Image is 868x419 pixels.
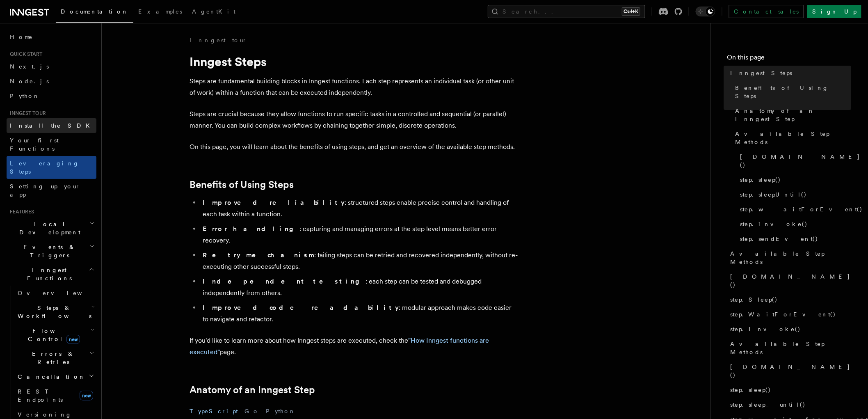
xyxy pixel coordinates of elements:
a: Inngest tour [190,36,247,44]
li: : capturing and managing errors at the step level means better error recovery. [200,223,518,246]
span: Documentation [61,8,128,15]
span: Next.js [10,63,49,70]
span: Overview [18,290,102,296]
span: Local Development [7,220,89,236]
span: Examples [138,8,182,15]
a: Install the SDK [7,118,96,133]
a: Overview [14,286,96,300]
strong: Improved code readability [203,304,399,311]
button: Steps & Workflows [14,300,96,323]
a: [DOMAIN_NAME]() [737,149,852,172]
a: step.sleep() [727,382,852,397]
span: Anatomy of an Inngest Step [736,107,852,123]
button: Events & Triggers [7,240,96,263]
span: Available Step Methods [731,340,852,356]
span: Python [10,93,40,99]
button: Flow Controlnew [14,323,96,346]
strong: Error handling [203,225,299,233]
button: Errors & Retries [14,346,96,369]
a: Contact sales [729,5,804,18]
span: Steps & Workflows [14,304,91,320]
a: Available Step Methods [727,337,852,359]
span: Your first Functions [10,137,59,152]
span: Install the SDK [10,122,95,129]
li: : structured steps enable precise control and handling of each task within a function. [200,197,518,220]
span: Errors & Retries [14,350,89,366]
a: [DOMAIN_NAME]() [727,269,852,292]
span: step.Sleep() [731,295,778,304]
li: : failing steps can be retried and recovered independently, without re-executing other successful... [200,250,518,272]
span: [DOMAIN_NAME]() [740,153,861,169]
span: Events & Triggers [7,243,89,259]
span: Flow Control [14,327,90,343]
a: REST Endpointsnew [14,384,96,407]
span: new [80,391,93,401]
span: Benefits of Using Steps [736,84,852,100]
a: Documentation [56,2,133,23]
a: step.Invoke() [727,322,852,337]
span: step.sendEvent() [740,235,819,243]
span: Leveraging Steps [10,160,79,175]
span: Quick start [7,51,42,57]
a: step.sleep() [737,172,852,187]
p: On this page, you will learn about the benefits of using steps, and get an overview of the availa... [190,141,518,153]
span: Cancellation [14,373,85,381]
span: REST Endpoints [18,388,63,403]
span: Features [7,208,34,215]
span: step.sleep() [731,386,772,394]
a: AgentKit [187,2,240,22]
h1: Inngest Steps [190,54,518,69]
a: step.WaitForEvent() [727,307,852,322]
button: Inngest Functions [7,263,96,286]
a: step.sleep_until() [727,397,852,412]
a: step.invoke() [737,217,852,231]
span: Available Step Methods [736,130,852,146]
span: step.invoke() [740,220,808,228]
a: Home [7,30,96,44]
span: step.Invoke() [731,325,801,333]
a: Benefits of Using Steps [190,179,294,190]
button: Search...Ctrl+K [488,5,645,18]
a: Leveraging Steps [7,156,96,179]
span: step.waitForEvent() [740,205,863,213]
a: Available Step Methods [732,126,852,149]
a: Setting up your app [7,179,96,202]
span: Inngest Functions [7,266,89,282]
a: step.Sleep() [727,292,852,307]
h4: On this page [727,53,852,66]
span: Inngest tour [7,110,46,117]
span: Home [10,33,33,41]
span: step.WaitForEvent() [731,310,836,318]
strong: Retry mechanism [203,251,314,259]
a: Available Step Methods [727,246,852,269]
span: new [66,335,80,344]
a: Python [7,89,96,103]
a: [DOMAIN_NAME]() [727,359,852,382]
a: Anatomy of an Inngest Step [732,103,852,126]
span: [DOMAIN_NAME]() [731,272,852,289]
a: Inngest Steps [727,66,852,80]
span: Inngest Steps [731,69,793,77]
span: step.sleep() [740,176,781,184]
strong: Independent testing [203,277,365,285]
p: If you'd like to learn more about how Inngest steps are executed, check the page. [190,335,518,358]
span: Setting up your app [10,183,80,198]
span: Node.js [10,78,49,85]
a: Next.js [7,59,96,74]
span: Versioning [18,411,72,418]
button: Local Development [7,217,96,240]
button: Cancellation [14,369,96,384]
a: Sign Up [807,5,861,18]
strong: Improved reliability [203,199,345,206]
li: : each step can be tested and debugged independently from others. [200,276,518,299]
a: step.waitForEvent() [737,202,852,217]
span: [DOMAIN_NAME]() [731,363,852,379]
a: step.sleepUntil() [737,187,852,202]
button: Toggle dark mode [696,7,715,16]
a: Node.js [7,74,96,89]
a: step.sendEvent() [737,231,852,246]
span: step.sleepUntil() [740,190,807,199]
p: Steps are fundamental building blocks in Inngest functions. Each step represents an individual ta... [190,76,518,98]
a: Examples [133,2,187,22]
li: : modular approach makes code easier to navigate and refactor. [200,302,518,325]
